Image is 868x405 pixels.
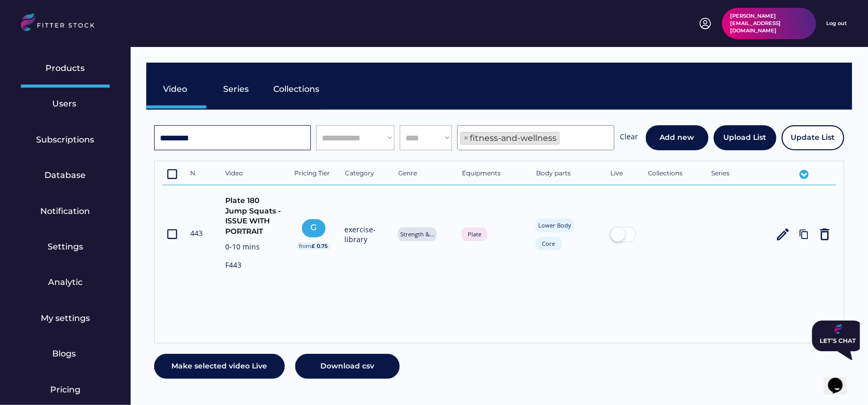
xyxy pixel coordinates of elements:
div: 0-10 mins [225,242,283,255]
div: Blogs [52,348,78,360]
button: Make selected video Live [154,354,285,379]
button: edit [776,227,791,242]
div: from [299,243,312,250]
div: Users [52,98,78,110]
div: Series [224,84,250,95]
div: Products [46,63,85,74]
span: × [464,134,469,142]
button: crop_din [166,227,179,242]
div: Video [225,169,283,180]
div: Equipments [462,169,525,180]
div: Notification [41,206,90,217]
div: Clear [620,132,638,145]
div: Core [538,240,559,247]
iframe: chat widget [808,316,860,364]
div: Video [164,84,190,95]
button: Download csv [295,354,400,379]
div: Pricing Tier [294,169,333,180]
button: Update List [782,125,844,150]
div: Plate [464,230,485,238]
div: Pricing [50,384,80,396]
div: exercise-library [345,224,387,245]
div: Live [610,169,636,180]
button: Add new [646,125,709,150]
div: G [305,222,323,233]
div: Settings [48,241,83,253]
div: Subscriptions [37,134,95,146]
div: Body parts [536,169,599,180]
button: Upload List [714,125,777,150]
button: crop_din [166,166,179,182]
div: Strength &... [400,230,434,238]
img: LOGO.svg [21,13,103,34]
div: Category [345,169,387,180]
div: Collections [648,169,700,180]
div: Lower Body [538,221,571,229]
div: Database [45,170,86,181]
div: N [190,169,214,180]
img: profile-circle.svg [699,17,712,30]
div: Genre [398,169,450,180]
div: Plate 180 Jump Squats - ISSUE WITH PORTRAIT [225,196,283,236]
div: Analytic [48,277,83,288]
div: Log out [827,20,847,27]
div: [PERSON_NAME][EMAIL_ADDRESS][DOMAIN_NAME] [731,13,808,34]
button: delete_outline [817,227,833,242]
div: F443 [225,260,283,273]
img: Chat attention grabber [4,4,56,44]
li: fitness-and-wellness [460,132,560,145]
text: crop_din [166,228,179,241]
div: My settings [41,313,90,324]
div: Series [712,169,764,180]
div: £ 0.75 [312,243,328,250]
div: 443 [190,228,214,239]
div: Collections [274,84,320,95]
text: crop_din [166,168,179,181]
iframe: chat widget [824,363,858,395]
